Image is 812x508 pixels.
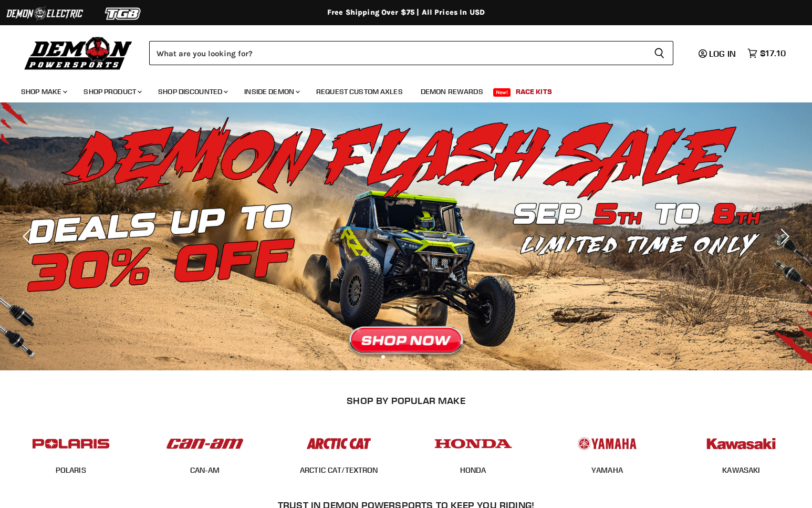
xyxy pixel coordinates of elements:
[300,465,378,475] a: ARCTIC CAT/TEXTRON
[508,81,560,102] a: Race Kits
[432,428,514,460] img: POPULAR_MAKE_logo_4_4923a504-4bac-4306-a1be-165a52280178.jpg
[646,41,673,65] button: Search
[591,465,623,476] span: YAMAHA
[298,428,380,460] img: POPULAR_MAKE_logo_3_027535af-6171-4c5e-a9bc-f0eccd05c5d6.jpg
[709,48,736,59] span: Log in
[84,4,163,24] img: TGB Logo 2
[150,81,234,102] a: Shop Discounted
[404,355,408,359] li: Page dot 3
[308,81,411,102] a: Request Custom Axles
[700,428,782,460] img: POPULAR_MAKE_logo_6_76e8c46f-2d1e-4ecc-b320-194822857d41.jpg
[381,355,385,359] li: Page dot 1
[416,355,420,359] li: Page dot 4
[493,88,511,97] span: New!
[773,226,794,247] button: Next
[164,428,246,460] img: POPULAR_MAKE_logo_1_adc20308-ab24-48c4-9fac-e3c1a623d575.jpg
[566,428,648,460] img: POPULAR_MAKE_logo_5_20258e7f-293c-4aac-afa8-159eaa299126.jpg
[149,41,673,65] form: Product
[190,465,220,476] span: CAN-AM
[190,465,220,475] a: CAN-AM
[722,465,760,475] a: KAWASAKI
[13,77,783,102] ul: Main menu
[460,465,486,476] span: HONDA
[393,355,397,359] li: Page dot 2
[413,81,491,102] a: Demon Rewards
[236,81,306,102] a: Inside Demon
[56,465,86,475] a: POLARIS
[591,465,623,475] a: YAMAHA
[428,355,431,359] li: Page dot 5
[21,34,136,71] img: Demon Powersports
[13,81,74,102] a: Shop Make
[76,81,148,102] a: Shop Product
[694,49,742,58] a: Log in
[18,226,39,247] button: Previous
[460,465,486,475] a: HONDA
[30,428,112,460] img: POPULAR_MAKE_logo_2_dba48cf1-af45-46d4-8f73-953a0f002620.jpg
[149,41,646,65] input: Search
[5,4,84,24] img: Demon Electric Logo 2
[722,465,760,476] span: KAWASAKI
[56,465,86,476] span: POLARIS
[300,465,378,476] span: ARCTIC CAT/TEXTRON
[760,48,786,58] span: $17.10
[13,395,799,406] h2: SHOP BY POPULAR MAKE
[742,46,791,61] a: $17.10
